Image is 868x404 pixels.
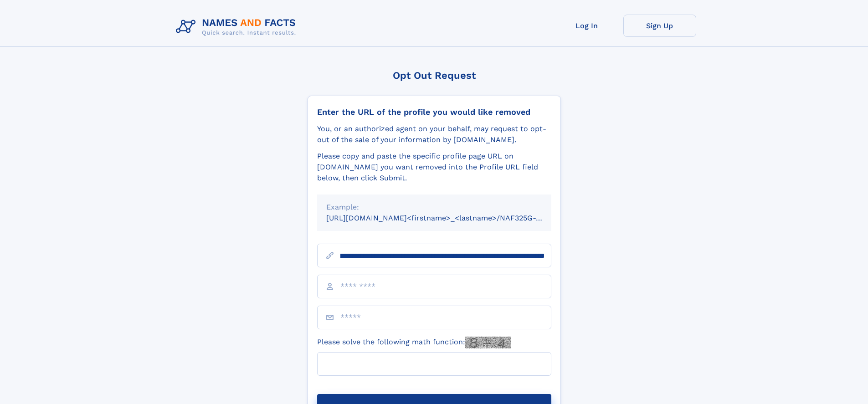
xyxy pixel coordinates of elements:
[308,70,561,81] div: Opt Out Request
[623,15,696,37] a: Sign Up
[317,123,551,145] div: You, or an authorized agent on your behalf, may request to opt-out of the sale of your informatio...
[172,15,303,39] img: Logo Names and Facts
[317,107,551,117] div: Enter the URL of the profile you would like removed
[317,337,511,348] label: Please solve the following math function:
[550,15,623,37] a: Log In
[326,214,569,222] small: [URL][DOMAIN_NAME]<firstname>_<lastname>/NAF325G-xxxxxxxx
[317,151,551,184] div: Please copy and paste the specific profile page URL on [DOMAIN_NAME] you want removed into the Pr...
[326,202,542,213] div: Example:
